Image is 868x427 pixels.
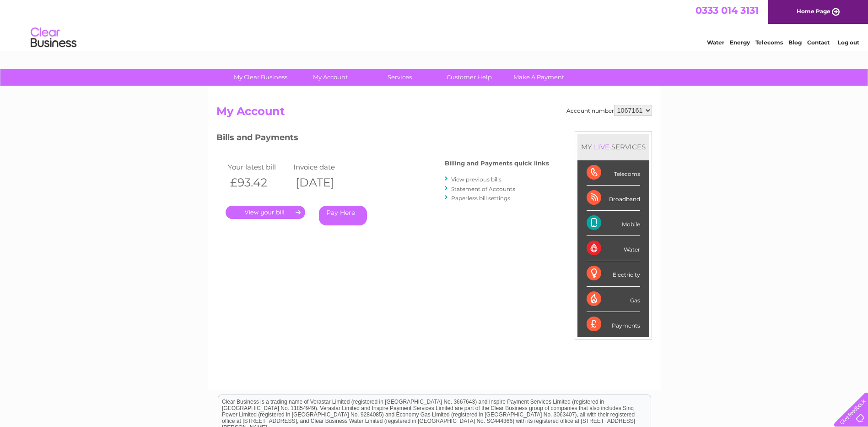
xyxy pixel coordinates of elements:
[291,173,357,192] th: [DATE]
[216,105,652,122] h2: My Account
[223,69,298,86] a: My Clear Business
[451,176,501,183] a: View previous bills
[695,5,759,16] a: 0333 014 3131
[730,39,750,46] a: Energy
[587,211,640,236] div: Mobile
[592,142,611,151] div: LIVE
[319,206,367,225] a: Pay Here
[226,206,305,219] a: .
[445,160,549,167] h4: Billing and Payments quick links
[707,39,724,46] a: Water
[218,5,651,44] div: Clear Business is a trading name of Verastar Limited (registered in [GEOGRAPHIC_DATA] No. 3667643...
[291,161,357,173] td: Invoice date
[30,24,77,52] img: logo.png
[587,236,640,261] div: Water
[362,69,437,86] a: Services
[807,39,830,46] a: Contact
[838,39,859,46] a: Log out
[577,134,649,160] div: MY SERVICES
[292,69,368,86] a: My Account
[587,160,640,186] div: Telecoms
[451,195,510,202] a: Paperless bill settings
[216,131,549,147] h3: Bills and Payments
[587,261,640,286] div: Electricity
[226,173,291,192] th: £93.42
[587,186,640,211] div: Broadband
[587,287,640,312] div: Gas
[501,69,577,86] a: Make A Payment
[587,312,640,337] div: Payments
[755,39,783,46] a: Telecoms
[788,39,802,46] a: Blog
[451,186,515,192] a: Statement of Accounts
[431,69,507,86] a: Customer Help
[226,161,291,173] td: Your latest bill
[566,105,652,116] div: Account number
